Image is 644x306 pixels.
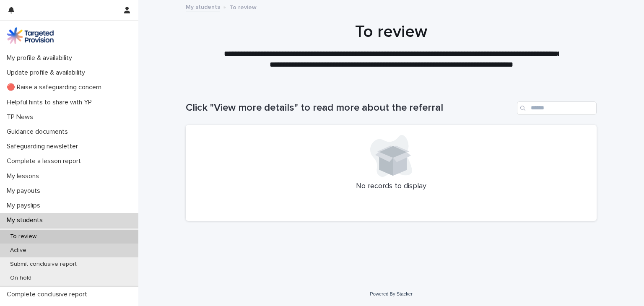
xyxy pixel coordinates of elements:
a: Powered By Stacker [370,291,412,296]
p: Active [3,247,33,254]
p: Complete a lesson report [3,157,88,165]
p: 🔴 Raise a safeguarding concern [3,83,108,91]
p: My lessons [3,172,46,180]
a: My students [186,2,220,11]
p: To review [229,2,257,11]
p: TP News [3,113,40,121]
p: My profile & availability [3,54,79,62]
p: My students [3,216,49,224]
p: My payslips [3,202,47,210]
p: My payouts [3,187,47,195]
p: No records to display [196,182,587,191]
p: Safeguarding newsletter [3,143,85,150]
img: M5nRWzHhSzIhMunXDL62 [7,27,54,44]
p: Complete conclusive report [3,290,94,298]
p: Update profile & availability [3,69,92,77]
h1: To review [186,22,597,42]
p: Submit conclusive report [3,261,83,268]
p: On hold [3,275,38,282]
input: Search [517,101,597,115]
p: Guidance documents [3,128,75,136]
h1: Click "View more details" to read more about the referral [186,102,514,114]
p: Helpful hints to share with YP [3,99,99,106]
p: To review [3,233,43,240]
